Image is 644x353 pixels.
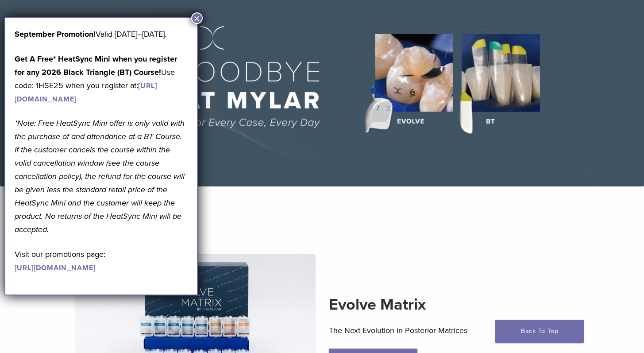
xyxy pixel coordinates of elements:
[15,52,188,105] p: Use code: 1HSE25 when you register at:
[15,27,188,41] p: Valid [DATE]–[DATE].
[191,12,203,24] button: Close
[15,118,185,234] em: *Note: Free HeatSync Mini offer is only valid with the purchase of and attendance at a BT Course....
[15,264,96,272] a: [URL][DOMAIN_NAME]
[15,81,157,104] a: [URL][DOMAIN_NAME]
[329,294,569,315] h2: Evolve Matrix
[15,248,188,274] p: Visit our promotions page:
[15,54,177,77] strong: Get A Free* HeatSync Mini when you register for any 2026 Black Triangle (BT) Course!
[329,324,569,337] p: The Next Evolution in Posterior Matrices
[15,29,96,39] b: September Promotion!
[495,320,584,343] a: Back To Top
